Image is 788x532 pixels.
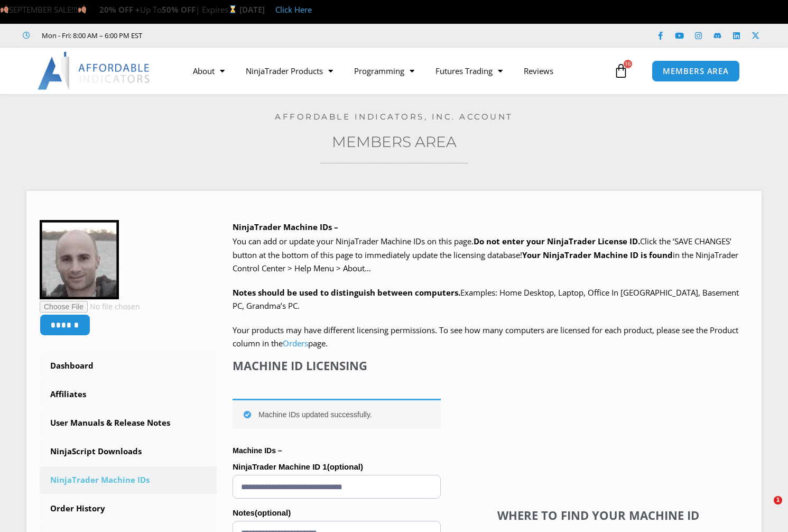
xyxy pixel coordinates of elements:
a: Orders [283,338,308,348]
img: 71d51b727fd0980defc0926a584480a80dca29e5385b7c6ff19b9310cf076714 [40,220,119,299]
img: 🍂 [1,5,8,13]
span: You can add or update your NinjaTrader Machine IDs on this page. [233,236,474,246]
div: Machine IDs updated successfully. [233,399,441,429]
b: Do not enter your NinjaTrader License ID. [474,236,640,246]
img: 🍂 [78,5,86,13]
img: LogoAI | Affordable Indicators – NinjaTrader [38,52,151,90]
strong: 50% OFF [162,4,196,15]
a: Futures Trading [425,59,513,83]
a: Dashboard [40,352,217,380]
span: Click the ‘SAVE CHANGES’ button at the bottom of this page to immediately update the licensing da... [233,236,738,273]
a: Affiliates [40,381,217,408]
iframe: Intercom live chat [752,496,777,521]
h4: Where to find your Machine ID [454,508,743,522]
span: 16 [624,60,632,68]
span: Mon - Fri: 8:00 AM – 6:00 PM EST [39,29,142,42]
a: 16 [598,56,644,86]
a: NinjaScript Downloads [40,438,217,465]
a: Affordable Indicators, Inc. Account [275,112,513,122]
span: (optional) [255,508,291,517]
a: Click Here [275,4,312,15]
a: NinjaTrader Products [235,59,344,83]
nav: Menu [182,59,611,83]
strong: [DATE] [239,4,265,15]
strong: Machine IDs – [233,446,282,455]
strong: 20% OFF + [99,4,140,15]
a: Order History [40,495,217,522]
b: NinjaTrader Machine IDs – [233,222,338,232]
a: Programming [344,59,425,83]
strong: Notes should be used to distinguish between computers. [233,287,460,298]
span: MEMBERS AREA [663,67,729,75]
label: NinjaTrader Machine ID 1 [233,459,441,475]
span: 1 [774,496,782,505]
span: Your products may have different licensing permissions. To see how many computers are licensed fo... [233,325,738,349]
span: Examples: Home Desktop, Laptop, Office In [GEOGRAPHIC_DATA], Basement PC, Grandma’s PC. [233,287,739,311]
a: NinjaTrader Machine IDs [40,466,217,494]
strong: Your NinjaTrader Machine ID is found [522,250,673,260]
img: ⌛ [229,5,237,13]
span: (optional) [327,462,363,471]
a: About [182,59,235,83]
h4: Machine ID Licensing [233,359,441,372]
label: Notes [233,505,441,521]
a: User Manuals & Release Notes [40,409,217,437]
a: Reviews [513,59,564,83]
a: Members Area [332,133,457,151]
iframe: Customer reviews powered by Trustpilot [157,30,316,41]
a: MEMBERS AREA [652,60,740,82]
